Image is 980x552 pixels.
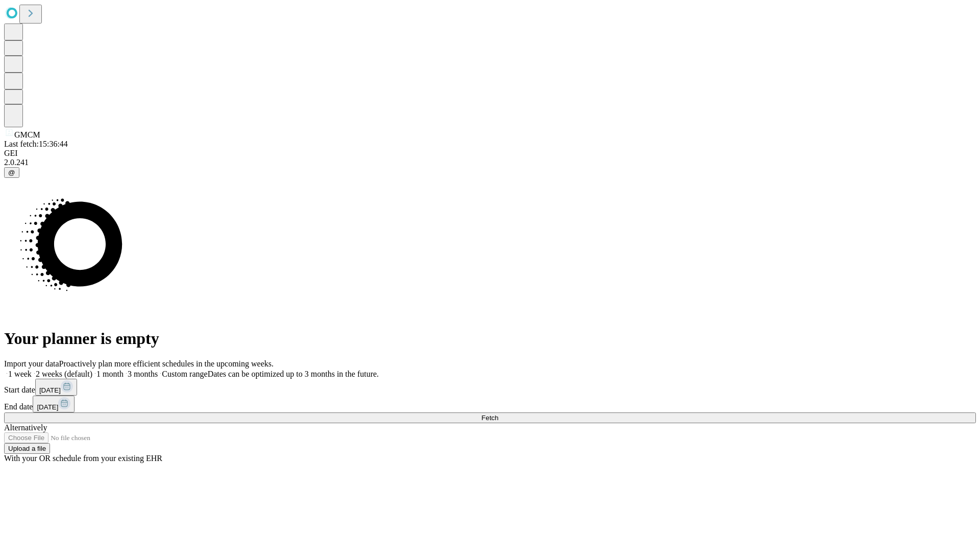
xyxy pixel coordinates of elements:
[4,443,50,454] button: Upload a file
[14,130,40,139] span: GMCM
[208,370,379,378] span: Dates can be optimized up to 3 months in the future.
[162,370,207,378] span: Custom range
[4,454,162,463] span: With your OR schedule from your existing EHR
[4,423,47,432] span: Alternatively
[39,386,61,394] span: [DATE]
[4,396,976,412] div: End date
[36,370,92,378] span: 2 weeks (default)
[4,329,976,348] h1: Your planner is empty
[4,149,976,158] div: GEI
[4,359,59,368] span: Import your data
[8,370,32,378] span: 1 week
[59,359,274,368] span: Proactively plan more efficient schedules in the upcoming weeks.
[481,414,498,422] span: Fetch
[128,370,158,378] span: 3 months
[33,396,75,412] button: [DATE]
[37,403,58,411] span: [DATE]
[4,167,19,178] button: @
[96,370,124,378] span: 1 month
[4,158,976,167] div: 2.0.241
[8,169,15,176] span: @
[4,379,976,396] div: Start date
[35,379,77,396] button: [DATE]
[4,412,976,423] button: Fetch
[4,140,68,148] span: Last fetch: 15:36:44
